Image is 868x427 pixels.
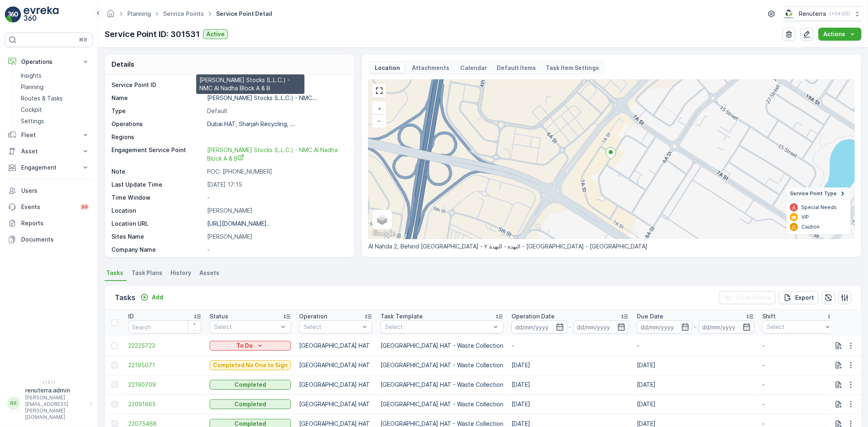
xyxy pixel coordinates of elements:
[21,117,44,125] p: Settings
[234,400,266,408] p: Completed
[5,183,93,199] a: Users
[21,203,75,211] p: Events
[801,204,837,211] p: Special Needs
[507,375,633,394] td: [DATE]
[214,10,274,18] span: Service Point Detail
[112,401,118,407] div: Toggle Row Selected
[719,291,776,304] button: Clear Filters
[299,361,372,369] p: [GEOGRAPHIC_DATA] HAT
[783,7,861,21] button: Renuterra(+04:00)
[373,102,385,115] a: Zoom In
[762,342,835,350] p: -
[304,323,360,331] p: Select
[818,28,861,41] button: Actions
[112,420,118,427] div: Toggle Row Selected
[112,381,118,388] div: Toggle Row Selected
[112,81,204,89] p: Service Point ID
[199,76,301,92] p: [PERSON_NAME] Stocks (L.L.C.) - NMC Al Nadha Block A & B
[373,85,385,97] a: View Fullscreen
[207,94,317,101] p: [PERSON_NAME] Stocks (L.L.C.) - NMC...
[380,312,423,320] p: Task Template
[385,323,491,331] p: Select
[633,355,758,375] td: [DATE]
[17,115,93,127] a: Settings
[128,400,201,408] a: 22091665
[106,269,123,277] span: Tasks
[112,220,204,228] p: Location URL
[373,211,391,229] a: Layers
[633,336,758,355] td: -
[210,312,228,320] p: Status
[112,362,118,368] div: Toggle Row Selected
[17,93,93,104] a: Routes & Tasks
[128,381,201,389] a: 22190709
[735,294,771,302] p: Clear Filters
[17,70,93,81] a: Insights
[21,163,77,172] p: Engagement
[779,291,819,304] button: Export
[207,194,346,202] p: -
[112,94,204,102] p: Name
[152,293,163,301] p: Add
[5,199,93,215] a: Events99
[236,342,253,350] p: To Do
[21,94,63,102] p: Routes & Tasks
[694,322,697,332] p: -
[199,269,219,277] span: Assets
[207,246,346,254] p: -
[370,229,397,239] img: Google
[5,386,93,420] button: RRrenuterra.admin[PERSON_NAME][EMAIL_ADDRESS][PERSON_NAME][DOMAIN_NAME]
[637,320,693,333] input: dd/mm/yyyy
[5,54,93,70] button: Operations
[79,37,87,43] p: ⌘B
[131,269,162,277] span: Task Plans
[210,360,291,370] button: Completed No One to Sign
[762,400,835,408] p: -
[380,342,503,350] p: [GEOGRAPHIC_DATA] HAT - Waste Collection
[21,235,90,244] p: Documents
[207,207,346,215] p: [PERSON_NAME]
[127,10,151,17] a: Planning
[299,381,372,389] p: [GEOGRAPHIC_DATA] HAT
[795,294,814,302] p: Export
[380,381,503,389] p: [GEOGRAPHIC_DATA] HAT - Waste Collection
[206,30,225,38] p: Active
[25,386,86,394] p: renuterra.admin
[787,187,851,200] summary: Service Point Type
[21,83,44,91] p: Planning
[374,64,401,72] p: Location
[783,9,796,18] img: Screenshot_2024-07-26_at_13.33.01.png
[81,204,88,210] p: 99
[546,64,599,72] p: Task Item Settings
[21,219,90,227] p: Reports
[210,380,291,390] button: Completed
[21,187,90,195] p: Users
[569,322,572,332] p: -
[512,312,555,320] p: Operation Date
[21,131,77,139] p: Fleet
[112,120,204,128] p: Operations
[112,146,204,163] p: Engagement Service Point
[115,292,136,303] p: Tasks
[5,231,93,248] a: Documents
[790,190,837,197] span: Service Point Type
[767,323,823,331] p: Select
[203,29,228,39] button: Active
[507,355,633,375] td: [DATE]
[163,10,204,17] a: Service Points
[112,194,204,202] p: Time Window
[112,246,204,254] p: Company Name
[299,312,327,320] p: Operation
[299,342,372,350] p: [GEOGRAPHIC_DATA] HAT
[128,361,201,369] a: 22195071
[207,146,346,163] a: Al Tayer Stocks (L.L.C.) - NMC Al Nadha Block A & B
[234,381,266,389] p: Completed
[112,207,204,215] p: Location
[373,115,385,127] a: Zoom Out
[5,143,93,159] button: Asset
[207,168,346,176] p: POC: [PHONE_NUMBER]
[633,394,758,414] td: [DATE]
[25,394,86,420] p: [PERSON_NAME][EMAIL_ADDRESS][PERSON_NAME][DOMAIN_NAME]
